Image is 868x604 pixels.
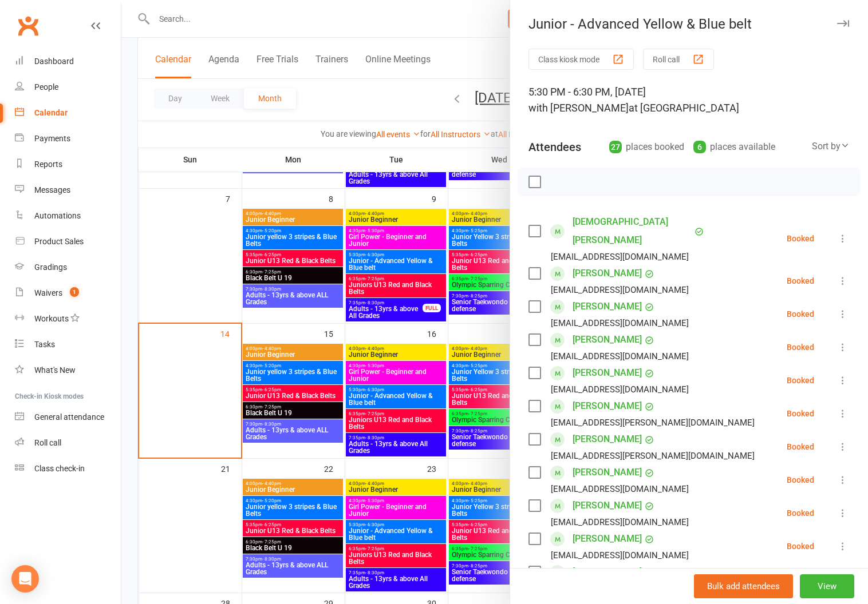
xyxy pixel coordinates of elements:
a: Workouts [15,306,121,332]
div: People [34,82,58,92]
div: [EMAIL_ADDRESS][DOMAIN_NAME] [551,548,689,563]
button: Class kiosk mode [528,49,634,70]
div: [EMAIL_ADDRESS][DOMAIN_NAME] [551,515,689,530]
button: Roll call [643,49,714,70]
div: Booked [787,509,814,517]
a: [PERSON_NAME] [573,530,642,548]
div: Sort by [812,139,850,154]
a: General attendance kiosk mode [15,404,121,430]
div: places booked [609,139,684,155]
a: [PERSON_NAME] [573,297,642,316]
a: Tasks [15,332,121,357]
a: Gradings [15,255,121,280]
a: Product Sales [15,229,121,255]
div: Waivers [34,288,62,297]
a: [DEMOGRAPHIC_DATA][PERSON_NAME] [573,213,692,249]
a: [PERSON_NAME] [573,397,642,415]
a: Clubworx [14,11,42,40]
div: Class check-in [34,464,85,473]
div: 5:30 PM - 6:30 PM, [DATE] [528,84,850,116]
a: [PERSON_NAME] [573,331,642,349]
div: Booked [787,443,814,451]
div: Booked [787,277,814,285]
div: [EMAIL_ADDRESS][DOMAIN_NAME] [551,283,689,297]
div: Booked [787,542,814,550]
a: [PERSON_NAME] [573,563,642,581]
div: [EMAIL_ADDRESS][DOMAIN_NAME] [551,316,689,331]
div: Booked [787,376,814,384]
div: Automations [34,211,81,220]
a: Messages [15,177,121,203]
a: Calendar [15,100,121,126]
div: Booked [787,343,814,351]
div: General attendance [34,412,104,422]
a: [PERSON_NAME] [573,463,642,482]
button: View [800,574,854,598]
span: 1 [70,287,79,297]
div: 27 [609,141,622,153]
div: Calendar [34,108,68,117]
div: Booked [787,310,814,318]
div: [EMAIL_ADDRESS][DOMAIN_NAME] [551,349,689,364]
div: Booked [787,476,814,484]
a: [PERSON_NAME] [573,264,642,283]
div: [EMAIL_ADDRESS][DOMAIN_NAME] [551,249,689,264]
a: People [15,74,121,100]
a: [PERSON_NAME] [573,496,642,515]
span: with [PERSON_NAME] [528,102,629,114]
a: [PERSON_NAME] [573,430,642,448]
a: [PERSON_NAME] [573,364,642,382]
div: Attendees [528,139,581,155]
a: Reports [15,152,121,177]
a: Roll call [15,430,121,456]
button: Bulk add attendees [694,574,793,598]
div: Open Intercom Messenger [11,565,39,593]
div: Gradings [34,263,67,272]
a: Dashboard [15,49,121,74]
div: Product Sales [34,237,84,246]
a: Class kiosk mode [15,456,121,482]
a: Waivers 1 [15,280,121,306]
div: Booked [787,235,814,243]
div: Booked [787,410,814,418]
div: Roll call [34,438,61,447]
div: [EMAIL_ADDRESS][PERSON_NAME][DOMAIN_NAME] [551,415,755,430]
div: Workouts [34,314,69,323]
div: [EMAIL_ADDRESS][DOMAIN_NAME] [551,382,689,397]
div: Payments [34,134,70,143]
div: Tasks [34,340,55,349]
div: What's New [34,365,76,375]
a: Payments [15,126,121,152]
div: 6 [693,141,706,153]
div: places available [693,139,775,155]
div: Dashboard [34,57,74,66]
span: at [GEOGRAPHIC_DATA] [629,102,739,114]
div: Reports [34,160,62,169]
div: [EMAIL_ADDRESS][PERSON_NAME][DOMAIN_NAME] [551,448,755,463]
div: Messages [34,185,70,194]
div: [EMAIL_ADDRESS][DOMAIN_NAME] [551,482,689,496]
a: What's New [15,357,121,383]
div: Junior - Advanced Yellow & Blue belt [510,16,868,32]
a: Automations [15,203,121,229]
